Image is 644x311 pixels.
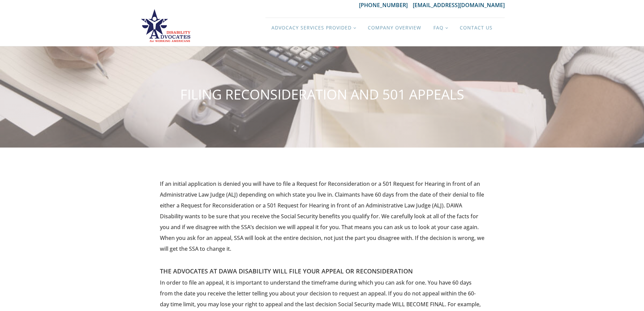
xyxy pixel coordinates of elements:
a: Advocacy Services Provided [265,18,362,38]
a: FAQ [427,18,454,38]
a: [EMAIL_ADDRESS][DOMAIN_NAME] [413,1,505,9]
h1: FILING RECONSIDERATION AND 501 APPEALS [180,87,464,102]
a: Company Overview [362,18,427,38]
span: THE ADVOCATES AT DAWA DISABILITY WILL FILE YOUR APPEAL OR RECONSIDERATION [160,265,413,277]
a: [PHONE_NUMBER] [359,1,413,9]
a: Contact Us [454,18,499,38]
